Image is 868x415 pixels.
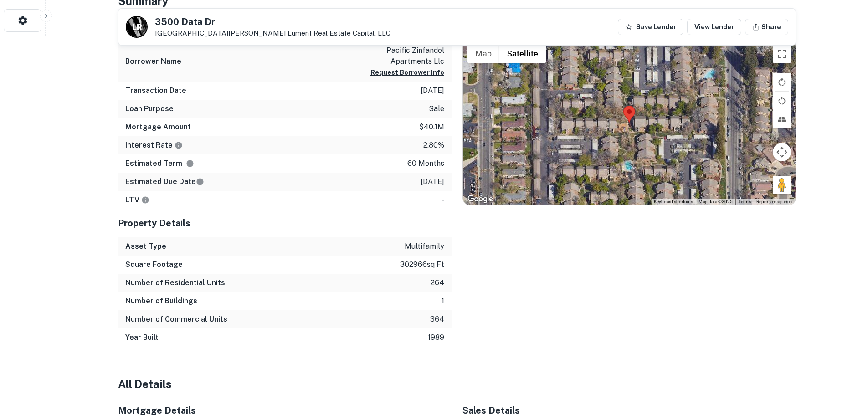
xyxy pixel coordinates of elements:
[186,159,194,168] svg: Term is based on a standard schedule for this type of loan.
[118,376,796,392] h4: All Details
[125,85,186,96] h6: Transaction Date
[499,45,546,63] button: Show satellite imagery
[442,195,444,205] p: -
[442,296,444,307] p: 1
[125,56,181,67] h6: Borrower Name
[773,143,791,161] button: Map camera controls
[618,19,683,35] button: Save Lender
[125,259,183,270] h6: Square Footage
[822,342,868,386] iframe: Chat Widget
[773,92,791,110] button: Rotate map counterclockwise
[125,241,166,252] h6: Asset Type
[125,195,149,205] h6: LTV
[699,199,733,204] span: Map data ©2025
[370,67,444,78] button: Request Borrower Info
[362,45,444,67] p: pacific zinfandel apartments llc
[738,199,751,204] a: Terms (opens in new tab)
[465,193,495,205] img: Google
[407,158,444,169] p: 60 months
[421,85,444,96] p: [DATE]
[654,199,693,205] button: Keyboard shortcuts
[773,73,791,91] button: Rotate map clockwise
[118,216,452,230] h5: Property Details
[421,176,444,187] p: [DATE]
[132,21,141,33] p: L R
[175,141,183,149] svg: The interest rates displayed on the website are for informational purposes only and may be report...
[465,193,495,205] a: Open this area in Google Maps (opens a new window)
[773,45,791,63] button: Toggle fullscreen view
[125,176,204,187] h6: Estimated Due Date
[429,103,444,114] p: sale
[196,178,204,186] svg: Estimate is based on a standard schedule for this type of loan.
[405,241,444,252] p: multifamily
[773,110,791,128] button: Tilt map
[125,103,174,114] h6: Loan Purpose
[745,19,788,35] button: Share
[773,176,791,194] button: Drag Pegman onto the map to open Street View
[126,16,148,38] a: L R
[288,29,390,37] a: Lument Real Estate Capital, LLC
[141,196,149,204] svg: LTVs displayed on the website are for informational purposes only and may be reported incorrectly...
[125,296,197,307] h6: Number of Buildings
[125,158,194,169] h6: Estimated Term
[687,19,741,35] a: View Lender
[423,140,444,151] p: 2.80%
[419,122,444,133] p: $40.1m
[125,122,191,133] h6: Mortgage Amount
[155,29,390,37] p: [GEOGRAPHIC_DATA][PERSON_NAME]
[756,199,793,204] a: Report a map error
[155,17,390,26] h5: 3500 Data Dr
[125,140,183,151] h6: Interest Rate
[400,259,444,270] p: 302966 sq ft
[431,277,444,288] p: 264
[430,314,444,325] p: 364
[125,277,225,288] h6: Number of Residential Units
[125,314,227,325] h6: Number of Commercial Units
[467,45,499,63] button: Show street map
[428,332,444,343] p: 1989
[125,332,159,343] h6: Year Built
